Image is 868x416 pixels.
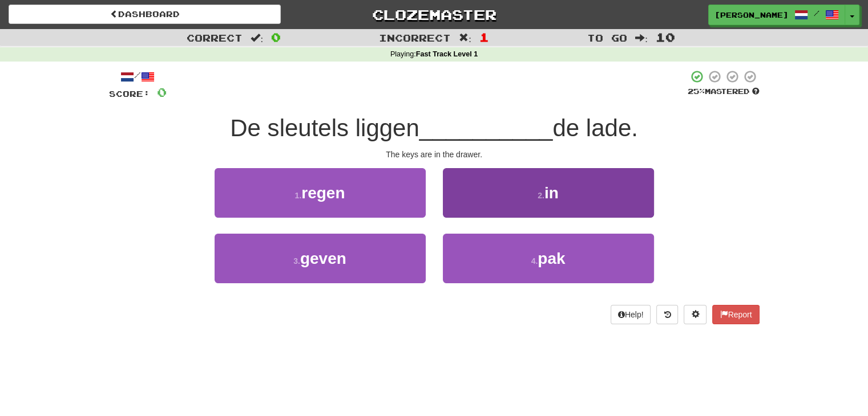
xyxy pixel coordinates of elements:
[298,5,570,25] a: Clozemaster
[187,32,243,43] span: Correct
[479,30,489,44] span: 1
[419,115,553,141] span: __________
[443,168,654,218] button: 2.in
[656,30,675,44] span: 10
[109,89,150,99] span: Score:
[157,85,167,99] span: 0
[538,250,565,267] span: pak
[416,50,478,58] strong: Fast Track Level 1
[656,305,678,324] button: Round history (alt+y)
[814,9,819,17] span: /
[379,32,451,43] span: Incorrect
[611,305,651,324] button: Help!
[109,149,760,160] div: The keys are in the drawer.
[109,70,167,84] div: /
[552,115,637,141] span: de lade.
[9,5,281,24] a: Dashboard
[531,256,538,266] small: 4 .
[459,33,471,43] span: :
[230,115,419,141] span: De sleutels liggen
[215,234,426,283] button: 3.geven
[688,87,760,97] div: Mastered
[688,87,705,96] span: 25 %
[544,184,559,202] span: in
[215,168,426,218] button: 1.regen
[443,234,654,283] button: 4.pak
[587,32,627,43] span: To go
[712,305,759,324] button: Report
[301,184,345,202] span: regen
[300,250,346,267] span: geven
[293,256,300,266] small: 3 .
[714,10,789,20] span: [PERSON_NAME]
[295,191,302,200] small: 1 .
[271,30,281,44] span: 0
[635,33,648,43] span: :
[251,33,263,43] span: :
[708,5,845,25] a: [PERSON_NAME] /
[538,191,544,200] small: 2 .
